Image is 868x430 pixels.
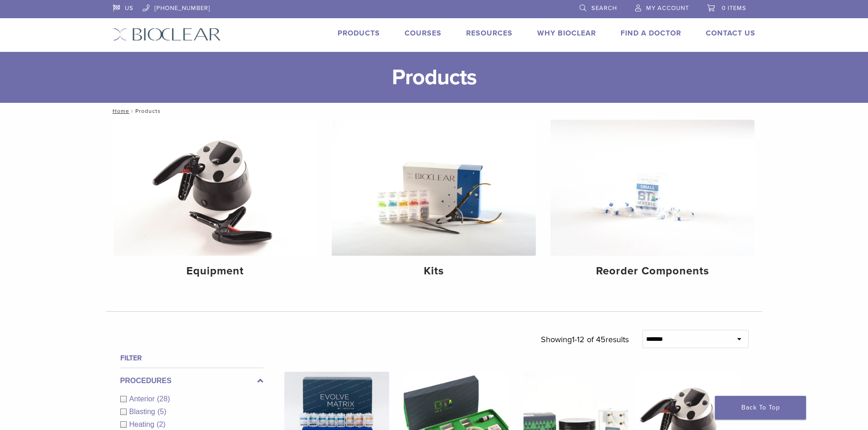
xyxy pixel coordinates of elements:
span: (2) [157,420,166,428]
label: Procedures [120,375,263,386]
nav: Products [106,103,762,119]
span: Heating [129,420,157,428]
img: Reorder Components [550,120,755,256]
span: Blasting [129,408,158,415]
span: (28) [157,395,170,403]
a: Back To Top [715,396,806,420]
h4: Kits [339,263,529,279]
span: Anterior [129,395,157,403]
a: Equipment [113,120,318,285]
span: Search [591,5,617,12]
a: Products [338,29,380,38]
a: Home [110,108,129,114]
h4: Reorder Components [558,263,747,279]
a: Resources [466,29,513,38]
a: Reorder Components [550,120,755,285]
a: Find A Doctor [621,29,681,38]
h4: Equipment [121,263,310,279]
a: Courses [405,29,442,38]
a: Kits [332,120,536,285]
h4: Filter [120,353,263,364]
span: My Account [646,5,689,12]
span: / [129,109,135,113]
img: Equipment [113,120,318,256]
span: 1-12 of 45 [572,334,606,344]
img: Kits [332,120,536,256]
span: 0 items [722,5,746,12]
span: (5) [157,408,166,415]
p: Showing results [541,330,629,349]
a: Contact Us [706,29,755,38]
a: Why Bioclear [537,29,596,38]
img: Bioclear [113,28,221,41]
